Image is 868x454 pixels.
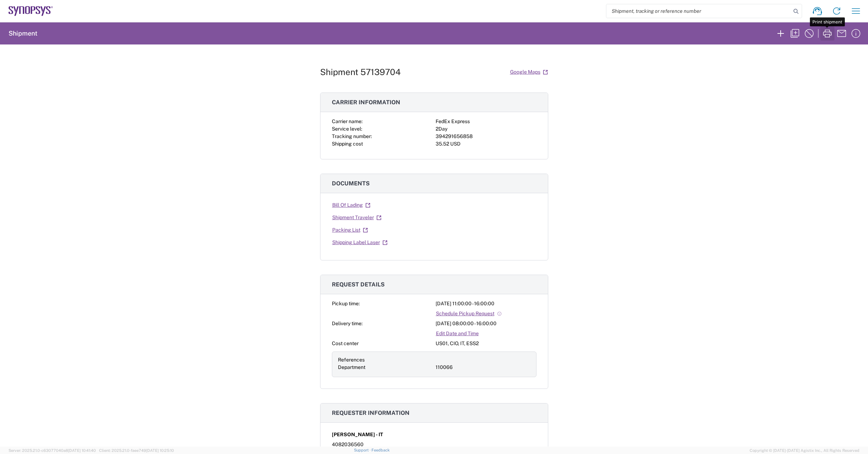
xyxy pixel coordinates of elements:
[332,281,385,288] span: Request details
[332,99,400,106] span: Carrier information
[606,4,791,18] input: Shipment, tracking or reference number
[332,133,372,139] span: Tracking number:
[9,29,37,38] h2: Shipment
[338,357,365,363] span: References
[99,448,174,453] span: Client: 2025.21.0-faee749
[332,441,536,448] div: 4082036560
[9,448,96,453] span: Server: 2025.21.0-c63077040a8
[332,340,359,346] span: Cost center
[436,300,536,307] div: [DATE] 11:00:00 - 16:00:00
[436,118,536,125] div: FedEx Express
[436,340,536,347] div: US01, CIO, IT, ESS2
[332,431,383,438] span: [PERSON_NAME] - IT
[750,447,859,454] span: Copyright © [DATE]-[DATE] Agistix Inc., All Rights Reserved
[332,199,371,211] a: Bill Of Lading
[436,327,479,340] a: Edit Date and Time
[436,133,536,140] div: 394291656858
[332,211,382,224] a: Shipment Traveler
[320,67,401,77] h1: Shipment 57139704
[371,448,390,452] a: Feedback
[332,301,360,306] span: Pickup time:
[436,140,536,148] div: 35.52 USD
[332,321,363,326] span: Delivery time:
[332,224,368,236] a: Packing List
[436,125,536,133] div: 2Day
[510,66,548,78] a: Google Maps
[436,320,536,327] div: [DATE] 08:00:00 - 16:00:00
[332,236,388,249] a: Shipping Label Laser
[68,448,96,453] span: [DATE] 10:41:40
[332,118,363,124] span: Carrier name:
[354,448,372,452] a: Support
[436,307,502,320] a: Schedule Pickup Request
[332,410,410,416] span: Requester information
[332,141,363,147] span: Shipping cost
[338,364,433,371] div: Department
[332,126,362,132] span: Service level:
[332,180,370,187] span: Documents
[436,364,530,371] div: 110066
[146,448,174,453] span: [DATE] 10:25:10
